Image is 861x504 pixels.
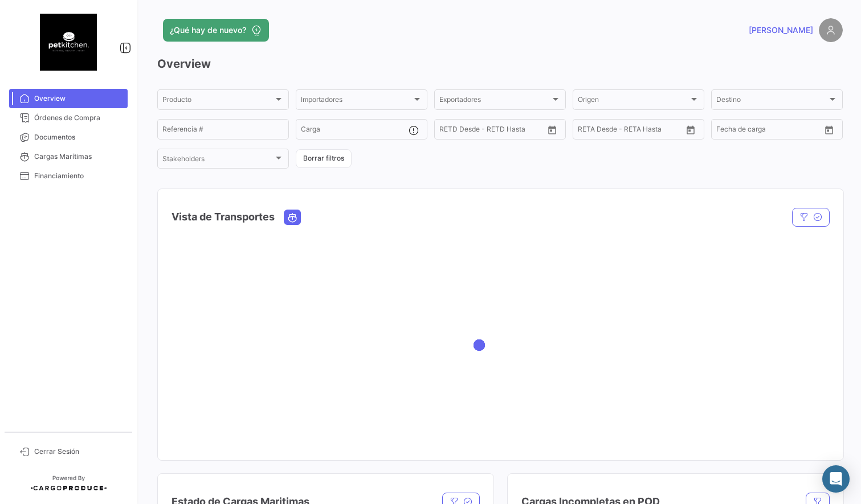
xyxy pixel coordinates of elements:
[162,97,274,105] span: Producto
[439,127,460,135] input: Desde
[578,127,598,135] input: Desde
[606,127,656,135] input: Hasta
[34,446,123,457] span: Cerrar Sesión
[822,465,850,493] div: Abrir Intercom Messenger
[34,132,123,142] span: Documentos
[162,157,274,165] span: Stakeholders
[9,166,128,186] a: Financiamiento
[716,127,737,135] input: Desde
[439,97,550,105] span: Exportadores
[821,121,838,138] button: Open calendar
[749,24,813,36] span: [PERSON_NAME]
[284,210,300,224] button: Ocean
[40,14,97,71] img: 54c7ca15-ec7a-4ae1-9078-87519ee09adb.png
[34,93,123,104] span: Overview
[9,108,128,128] a: Órdenes de Compra
[34,171,123,181] span: Financiamiento
[819,18,843,42] img: placeholder-user.png
[34,151,123,162] span: Cargas Marítimas
[9,128,128,147] a: Documentos
[301,97,412,105] span: Importadores
[468,127,517,135] input: Hasta
[172,209,275,225] h4: Vista de Transportes
[745,127,794,135] input: Hasta
[296,149,352,168] button: Borrar filtros
[716,97,827,105] span: Destino
[9,89,128,108] a: Overview
[163,19,269,42] button: ¿Qué hay de nuevo?
[157,56,843,72] h3: Overview
[9,147,128,166] a: Cargas Marítimas
[170,24,246,36] span: ¿Qué hay de nuevo?
[578,97,689,105] span: Origen
[682,121,699,138] button: Open calendar
[544,121,561,138] button: Open calendar
[34,113,123,123] span: Órdenes de Compra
